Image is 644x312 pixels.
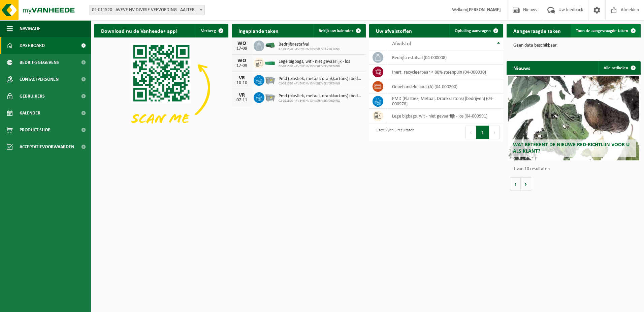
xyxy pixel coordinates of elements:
[264,59,276,66] img: HK-XC-20-GN-00
[279,42,340,47] span: Bedrijfsrestafval
[235,75,249,81] div: VR
[455,29,491,33] span: Ophaling aanvragen
[89,5,204,15] span: 02-011520 - AVEVE NV DIVISIE VEEVOEDING - AALTER
[489,126,500,139] button: Next
[20,122,50,138] span: Product Shop
[373,125,414,140] div: 1 tot 5 van 5 resultaten
[279,59,350,64] span: Lege bigbags, wit - niet gevaarlijk - los
[508,76,639,160] a: Wat betekent de nieuwe RED-richtlijn voor u als klant?
[20,71,59,88] span: Contactpersonen
[513,43,634,48] p: Geen data beschikbaar.
[369,24,419,37] h2: Uw afvalstoffen
[313,24,365,37] a: Bekijk uw kalender
[319,29,353,33] span: Bekijk uw kalender
[576,29,628,33] span: Toon de aangevraagde taken
[264,42,276,48] img: HK-XK-22-GN-00
[279,47,340,51] span: 02-011520 - AVEVE NV DIVISIE VEEVOEDING
[513,167,637,172] p: 1 van 10 resultaten
[465,126,476,139] button: Previous
[467,7,501,12] strong: [PERSON_NAME]
[510,177,521,191] button: Vorige
[387,65,503,79] td: inert, recycleerbaar < 80% steenpuin (04-000030)
[201,29,216,33] span: Verberg
[387,109,503,123] td: lege bigbags, wit - niet gevaarlijk - los (04-000991)
[449,24,503,37] a: Ophaling aanvragen
[264,91,276,103] img: WB-2500-GAL-GY-01
[279,76,362,82] span: Pmd (plastiek, metaal, drankkartons) (bedrijven)
[20,37,45,54] span: Dashboard
[387,50,503,65] td: bedrijfsrestafval (04-000008)
[507,61,537,74] h2: Nieuws
[20,105,40,122] span: Kalender
[571,24,640,37] a: Toon de aangevraagde taken
[235,58,249,63] div: WO
[20,54,59,71] span: Bedrijfsgegevens
[20,88,45,105] span: Gebruikers
[20,138,74,155] span: Acceptatievoorwaarden
[279,82,362,86] span: 02-011520 - AVEVE NV DIVISIE VEEVOEDING
[521,177,531,191] button: Volgende
[235,63,249,68] div: 17-09
[279,64,350,69] span: 02-011520 - AVEVE NV DIVISIE VEEVOEDING
[387,79,503,94] td: onbehandeld hout (A) (04-000200)
[392,41,411,47] span: Afvalstof
[235,93,249,98] div: VR
[94,37,228,138] img: Download de VHEPlus App
[598,61,640,75] a: Alle artikelen
[235,98,249,103] div: 07-11
[196,24,228,37] button: Verberg
[279,99,362,103] span: 02-011520 - AVEVE NV DIVISIE VEEVOEDING
[476,126,489,139] button: 1
[20,20,40,37] span: Navigatie
[235,41,249,46] div: WO
[232,24,285,37] h2: Ingeplande taken
[94,24,184,37] h2: Download nu de Vanheede+ app!
[387,94,503,109] td: PMD (Plastiek, Metaal, Drankkartons) (bedrijven) (04-000978)
[235,46,249,51] div: 17-09
[235,81,249,85] div: 10-10
[279,94,362,99] span: Pmd (plastiek, metaal, drankkartons) (bedrijven)
[264,74,276,85] img: WB-2500-GAL-GY-01
[513,142,630,154] span: Wat betekent de nieuwe RED-richtlijn voor u als klant?
[507,24,568,37] h2: Aangevraagde taken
